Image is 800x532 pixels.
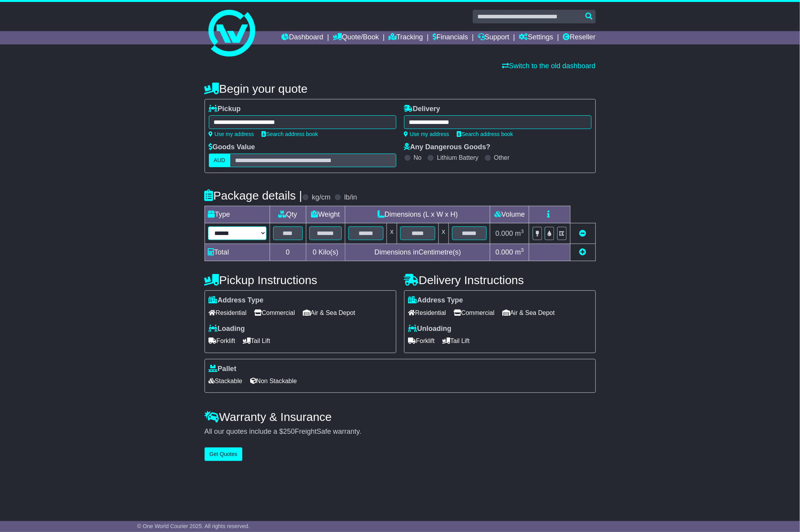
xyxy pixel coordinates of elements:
label: AUD [209,154,231,167]
label: No [414,154,422,161]
label: Pallet [209,365,237,373]
label: Goods Value [209,143,255,152]
a: Quote/Book [333,31,379,44]
h4: Warranty & Insurance [205,410,596,423]
span: Residential [408,307,446,319]
button: Get Quotes [205,447,243,461]
td: Kilo(s) [306,244,345,261]
span: Commercial [254,307,295,319]
label: Any Dangerous Goods? [404,143,491,152]
span: 0 [313,248,316,256]
h4: Begin your quote [205,82,596,95]
a: Financials [433,31,468,44]
span: Forklift [408,335,435,347]
label: Unloading [408,325,452,333]
a: Add new item [579,248,586,256]
td: 0 [270,244,306,261]
label: lb/in [344,193,357,202]
a: Support [478,31,509,44]
span: Residential [209,307,247,319]
span: Tail Lift [243,335,270,347]
td: Dimensions in Centimetre(s) [345,244,490,261]
label: Other [494,154,510,161]
span: Commercial [454,307,494,319]
a: Search address book [262,131,318,137]
td: Qty [270,206,306,223]
a: Settings [519,31,553,44]
label: Loading [209,325,245,333]
h4: Delivery Instructions [404,274,596,286]
div: All our quotes include a $ FreightSafe warranty. [205,428,596,436]
a: Search address book [457,131,513,137]
label: Address Type [209,296,264,305]
a: Use my address [404,131,449,137]
span: Non Stackable [250,375,297,387]
td: Weight [306,206,345,223]
span: Tail Lift [443,335,470,347]
label: Lithium Battery [437,154,479,161]
a: Reseller [563,31,595,44]
td: Dimensions (L x W x H) [345,206,490,223]
td: Volume [490,206,529,223]
label: Delivery [404,105,440,113]
label: Address Type [408,296,463,305]
td: x [438,223,449,244]
span: 0.000 [496,248,513,256]
span: © One World Courier 2025. All rights reserved. [137,523,250,529]
sup: 3 [521,228,524,234]
a: Dashboard [282,31,323,44]
h4: Package details | [205,189,302,202]
a: Remove this item [579,230,586,237]
span: Forklift [209,335,235,347]
span: Stackable [209,375,242,387]
sup: 3 [521,247,524,253]
span: 0.000 [496,230,513,237]
a: Switch to the old dashboard [502,62,595,70]
td: Total [205,244,270,261]
a: Use my address [209,131,254,137]
h4: Pickup Instructions [205,274,396,286]
span: m [515,248,524,256]
label: Pickup [209,105,241,113]
span: 250 [283,428,295,435]
span: Air & Sea Depot [502,307,555,319]
td: Type [205,206,270,223]
a: Tracking [389,31,423,44]
span: m [515,230,524,237]
span: Air & Sea Depot [303,307,355,319]
td: x [387,223,397,244]
label: kg/cm [312,193,330,202]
